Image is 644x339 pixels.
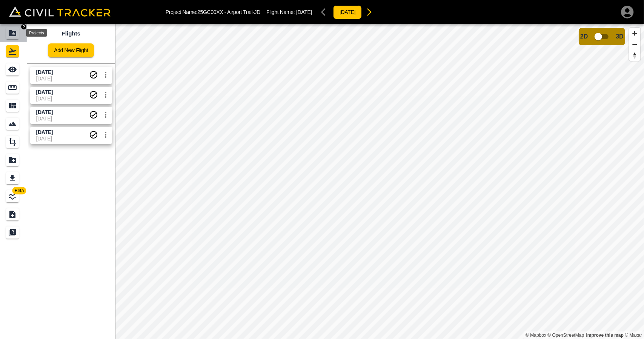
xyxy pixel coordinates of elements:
[266,9,312,15] p: Flight Name:
[333,5,362,19] button: [DATE]
[616,33,624,40] span: 3D
[296,9,312,15] span: [DATE]
[580,33,588,40] span: 2D
[625,333,642,338] a: Maxar
[629,50,640,61] button: Reset bearing to north
[586,333,624,338] a: Map feedback
[26,29,47,37] div: Projects
[115,24,644,339] canvas: Map
[166,9,260,15] p: Project Name: 25GC00XX - Airport Trail-JD
[629,39,640,50] button: Zoom out
[526,333,546,338] a: Mapbox
[548,333,584,338] a: OpenStreetMap
[629,28,640,39] button: Zoom in
[9,6,111,17] img: Civil Tracker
